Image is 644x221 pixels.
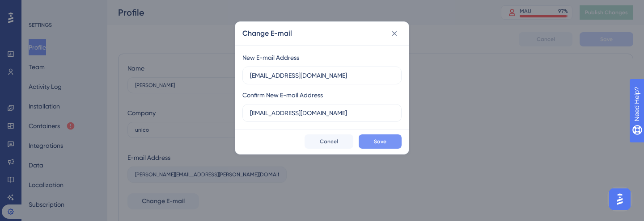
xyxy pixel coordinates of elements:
[21,2,56,13] span: Need Help?
[374,138,386,145] span: Save
[242,90,323,100] div: Confirm New E-mail Address
[606,186,633,213] iframe: UserGuiding AI Assistant Launcher
[250,71,394,80] input: sample@address.com
[250,108,394,118] input: sample@address.com
[320,138,338,145] span: Cancel
[242,52,299,63] div: New E-mail Address
[242,28,292,39] h2: Change E-mail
